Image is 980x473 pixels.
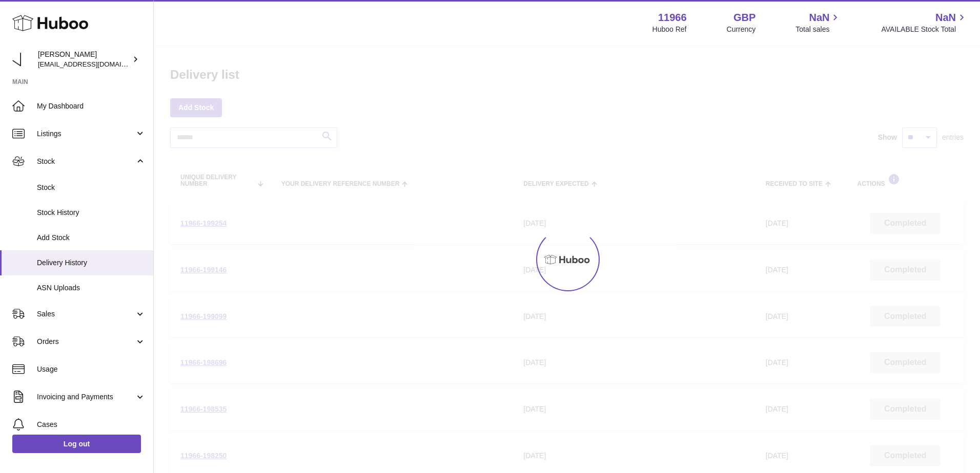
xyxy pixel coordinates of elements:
span: NaN [935,11,956,25]
span: Usage [37,364,146,374]
a: NaN AVAILABLE Stock Total [881,11,968,34]
span: Orders [37,337,135,347]
img: internalAdmin-11966@internal.huboo.com [12,52,28,67]
span: Add Stock [37,233,146,243]
span: Stock [37,183,146,192]
strong: GBP [733,11,756,25]
a: Log out [12,435,141,453]
span: AVAILABLE Stock Total [881,25,968,34]
span: [EMAIL_ADDRESS][DOMAIN_NAME] [38,60,151,68]
span: Total sales [795,25,841,34]
div: Currency [727,25,756,34]
span: Stock History [37,208,146,218]
span: Stock [37,157,135,166]
span: Cases [37,420,146,429]
span: Listings [37,129,135,139]
span: Invoicing and Payments [37,392,135,402]
a: NaN Total sales [795,11,841,34]
span: NaN [809,11,829,25]
strong: 11966 [658,11,687,25]
span: My Dashboard [37,101,146,111]
span: Sales [37,309,135,319]
span: ASN Uploads [37,283,146,293]
div: [PERSON_NAME] [38,50,130,69]
span: Delivery History [37,258,146,268]
div: Huboo Ref [652,25,687,34]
